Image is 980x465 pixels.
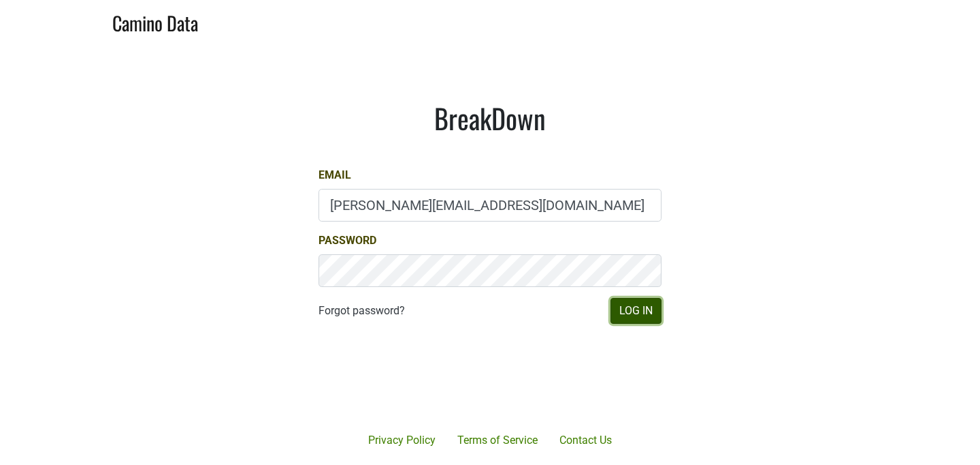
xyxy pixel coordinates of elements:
[318,232,376,249] label: Password
[318,102,661,134] h1: BreakDown
[357,427,446,454] a: Privacy Policy
[112,5,198,37] a: Camino Data
[318,303,405,319] a: Forgot password?
[446,427,549,454] a: Terms of Service
[549,427,623,454] a: Contact Us
[610,298,661,324] button: Log In
[318,167,351,183] label: Email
